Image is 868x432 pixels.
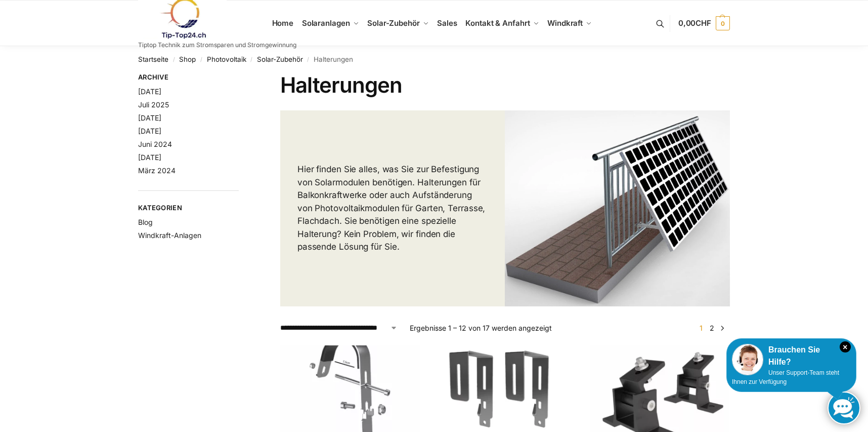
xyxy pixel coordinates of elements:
span: / [246,56,257,64]
select: Shop-Reihenfolge [280,323,398,333]
span: Solar-Zubehör [367,18,420,28]
a: März 2024 [138,166,176,175]
span: / [303,56,314,64]
span: Kontakt & Anfahrt [465,18,530,28]
button: Close filters [239,73,245,84]
a: Windkraft [543,1,596,46]
img: Halterungen [505,110,730,307]
a: Photovoltaik [207,55,246,63]
a: Solaranlagen [297,1,363,46]
span: Sales [437,18,457,28]
a: [DATE] [138,87,161,96]
p: Ergebnisse 1 – 12 von 17 werden angezeigt [410,323,552,333]
a: Startseite [138,55,168,63]
div: Brauchen Sie Hilfe? [732,344,851,368]
span: Kategorien [138,203,239,213]
span: Archive [138,72,239,83]
span: CHF [696,18,711,28]
span: / [196,56,206,64]
nav: Produkt-Seitennummerierung [693,323,730,333]
a: 0,00CHF 0 [678,8,730,38]
i: Schließen [840,341,851,352]
span: Solaranlagen [302,18,350,28]
a: Juni 2024 [138,140,172,148]
nav: Breadcrumb [138,46,730,72]
a: Sales [433,1,461,46]
img: Customer service [732,344,763,375]
a: [DATE] [138,127,161,135]
a: Shop [179,55,196,63]
span: Seite 1 [697,324,705,332]
a: → [719,323,726,333]
a: Kontakt & Anfahrt [461,1,543,46]
a: Solar-Zubehör [363,1,433,46]
span: 0 [716,16,730,30]
span: / [168,56,179,64]
a: [DATE] [138,153,161,162]
span: 0,00 [678,18,711,28]
p: Hier finden Sie alles, was Sie zur Befestigung von Solarmodulen benötigen. Halterungen für Balkon... [297,163,488,254]
a: Juli 2025 [138,100,169,109]
h1: Halterungen [280,72,730,98]
a: Seite 2 [707,324,717,332]
a: Blog [138,218,153,226]
a: [DATE] [138,113,161,122]
span: Unser Support-Team steht Ihnen zur Verfügung [732,369,839,385]
p: Tiptop Technik zum Stromsparen und Stromgewinnung [138,42,296,48]
a: Windkraft-Anlagen [138,231,201,240]
span: Windkraft [547,18,583,28]
a: Solar-Zubehör [257,55,303,63]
